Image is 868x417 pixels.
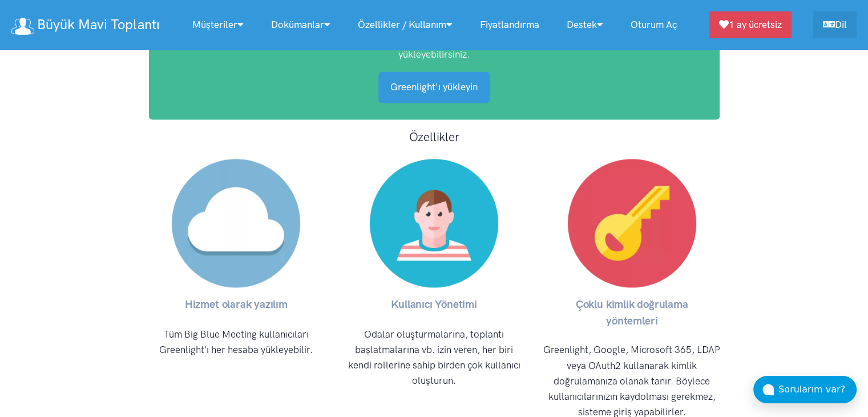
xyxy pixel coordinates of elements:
[149,129,720,145] h3: Özellikler
[576,298,688,327] strong: Çoklu kimlik doğrulama yöntemleri
[753,376,857,403] button: Sorularım var?
[553,13,617,37] a: Destek
[778,382,857,397] div: Sorularım var?
[147,326,326,357] p: Tüm Big Blue Meeting kullanıcıları Greenlight'ı her hesaba yükleyebilir.
[11,13,159,37] a: Büyük Mavi Toplantı
[378,71,490,103] a: Greenlight'ı yükleyin
[11,18,34,35] img: logo
[617,13,691,37] a: Oturum aç
[344,326,524,388] p: Odalar oluşturmalarına, toplantı başlatmalarına vb. izin veren, her biri kendi rollerine sahip bi...
[370,159,498,287] img: Kullanıcı Yönetimi
[568,159,696,287] img: Çoklu kimlik doğrulama yöntemleri
[179,13,257,37] a: Müşteriler
[709,11,792,38] a: 1 ay ücretsiz
[257,13,344,37] a: Dokümanlar
[344,13,466,37] a: Özellikler / Kullanım
[185,298,288,311] strong: Hizmet olarak yazılım
[813,11,857,38] a: Dil
[466,13,553,37] a: Fiyatlandırma
[391,298,477,311] strong: Kullanıcı Yönetimi
[172,159,300,287] img: Hizmet olarak yazılım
